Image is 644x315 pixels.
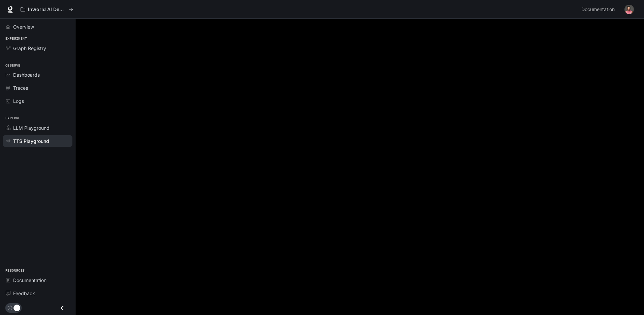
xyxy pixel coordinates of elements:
[624,5,634,14] img: User avatar
[18,3,76,16] button: All workspaces
[579,3,620,16] a: Documentation
[28,7,66,12] p: Inworld AI Demos
[581,5,615,14] span: Documentation
[622,3,636,16] button: User avatar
